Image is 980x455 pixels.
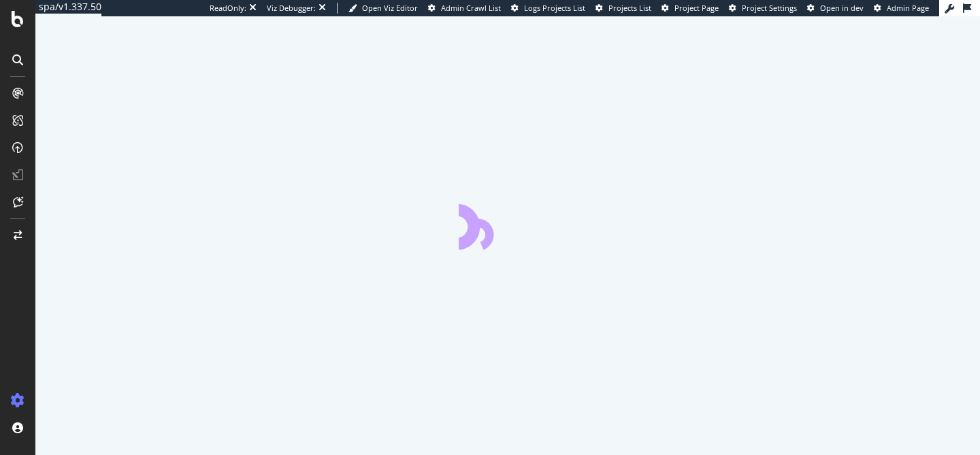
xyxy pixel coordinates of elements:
a: Admin Crawl List [428,3,501,14]
a: Admin Page [874,3,929,14]
a: Open Viz Editor [348,3,418,14]
span: Open Viz Editor [362,3,418,13]
span: Project Page [674,3,719,13]
div: animation [459,201,557,250]
span: Open in dev [820,3,864,13]
span: Project Settings [742,3,797,13]
span: Admin Crawl List [441,3,501,13]
a: Logs Projects List [511,3,585,14]
div: ReadOnly: [210,3,246,14]
a: Projects List [595,3,651,14]
span: Admin Page [887,3,929,13]
a: Project Settings [729,3,797,14]
span: Projects List [608,3,651,13]
a: Project Page [661,3,719,14]
a: Open in dev [807,3,864,14]
div: Viz Debugger: [267,3,316,14]
span: Logs Projects List [524,3,585,13]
